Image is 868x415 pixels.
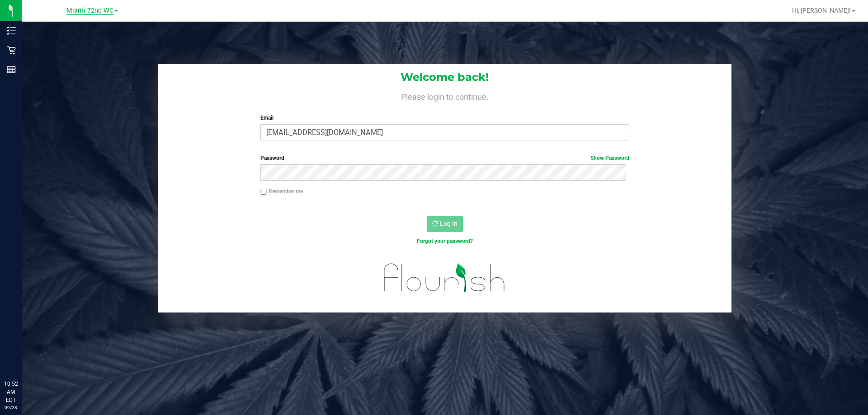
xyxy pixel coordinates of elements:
[7,26,16,35] inline-svg: Inventory
[158,71,731,83] h1: Welcome back!
[260,189,267,195] input: Remember me
[590,155,629,161] a: Show Password
[260,114,629,122] label: Email
[440,220,458,227] span: Log In
[66,7,113,15] span: Miami 72nd WC
[260,187,303,196] label: Remember me
[7,65,16,74] inline-svg: Reports
[427,216,463,232] button: Log In
[417,238,473,244] a: Forgot your password?
[7,46,16,55] inline-svg: Retail
[792,7,851,14] span: Hi, [PERSON_NAME]!
[4,380,18,404] p: 10:52 AM EDT
[373,255,516,301] img: flourish_logo.svg
[158,90,731,101] h4: Please login to continue.
[260,155,284,161] span: Password
[4,404,18,411] p: 09/28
